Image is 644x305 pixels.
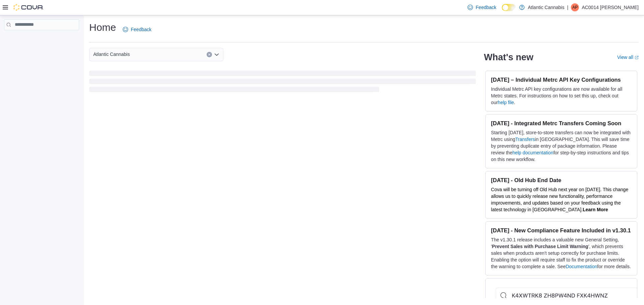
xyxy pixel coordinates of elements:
[465,1,499,14] a: Feedback
[502,4,516,11] input: Dark Mode
[572,3,578,11] span: AP
[491,86,632,106] p: Individual Metrc API key configurations are now available for all Metrc states. For instructions ...
[491,227,632,234] h3: [DATE] - New Compliance Feature Included in v1.30.1
[528,3,565,11] p: Atlantic Cannabis
[214,52,219,57] button: Open list of options
[617,55,639,60] a: View allExternal link
[502,11,502,11] span: Dark Mode
[491,76,632,83] h3: [DATE] – Individual Metrc API Key Configurations
[93,50,130,58] span: Atlantic Cannabis
[567,3,569,11] p: |
[515,137,535,142] a: Transfers
[498,100,514,105] a: help file
[513,150,553,155] a: help documentation
[491,187,628,212] span: Cova will be turning off Old Hub next year on [DATE]. This change allows us to quickly release ne...
[491,177,632,183] h3: [DATE] - Old Hub End Date
[89,72,476,93] span: Loading
[582,3,639,11] p: AC0014 [PERSON_NAME]
[491,129,632,163] p: Starting [DATE], store-to-store transfers can now be integrated with Metrc using in [GEOGRAPHIC_D...
[476,4,496,11] span: Feedback
[4,31,79,48] nav: Complex example
[207,52,212,57] button: Clear input
[635,56,639,60] svg: External link
[571,3,579,11] div: AC0014 Parsons Josh
[120,23,154,36] a: Feedback
[13,4,44,11] img: Cova
[492,244,588,249] strong: Prevent Sales with Purchase Limit Warning
[131,26,151,33] span: Feedback
[491,120,632,127] h3: [DATE] - Integrated Metrc Transfers Coming Soon
[89,21,116,34] h1: Home
[583,207,608,212] a: Learn More
[484,52,533,63] h2: What's new
[566,264,597,269] a: Documentation
[491,236,632,270] p: The v1.30.1 release includes a valuable new General Setting, ' ', which prevents sales when produ...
